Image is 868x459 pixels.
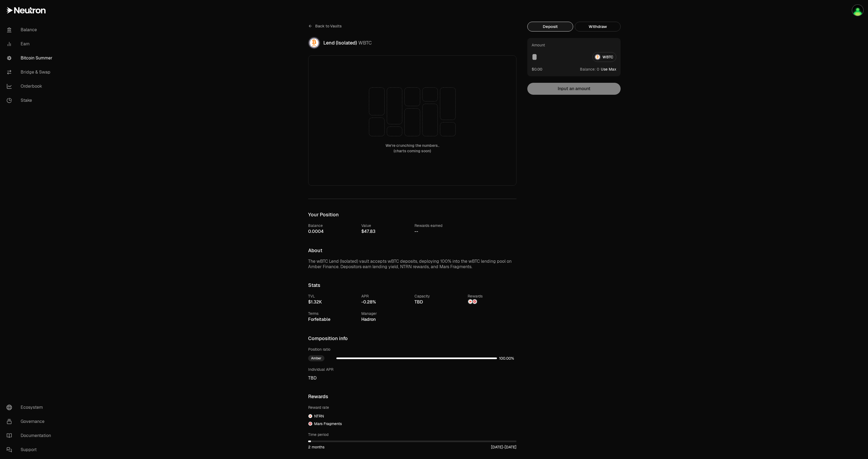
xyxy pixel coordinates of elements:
span: Back to Vaults [315,23,342,29]
div: TVL [308,293,357,299]
div: Amount [532,42,545,48]
a: Support [2,443,59,457]
div: Rewards [468,293,516,299]
button: Forfeitable [308,316,330,323]
img: NTRN [468,299,473,304]
h3: About [308,248,516,253]
a: Bridge & Swap [2,65,59,79]
img: Mars Fragments [308,422,312,426]
a: Stake [2,93,59,107]
button: Deposit [527,22,573,31]
div: Individual APR [308,367,516,372]
div: Amber [308,355,324,361]
span: Mars Fragments [314,421,342,426]
div: Terms [308,311,357,316]
div: Rewards earned [414,223,463,228]
div: -- [414,228,463,235]
span: TBD [308,375,516,381]
h3: Composition info [308,336,516,341]
img: New Main [852,5,863,16]
div: [DATE] - [DATE] [491,444,516,450]
span: Lend (Isolated) [323,40,357,46]
a: Ecosystem [2,400,59,414]
div: Manager [361,311,410,316]
div: TBD [414,299,463,305]
a: Bitcoin Summer [2,51,59,65]
div: Value [361,223,410,228]
img: Mars Fragments [473,299,477,304]
div: Balance [308,223,357,228]
p: The wBTC Lend (Isolated) vault accepts wBTC deposits, deploying 100% into the wBTC lending pool o... [308,259,516,270]
a: Documentation [2,429,59,443]
img: WBTC Logo [309,37,320,48]
button: $0.00 [532,66,542,72]
h3: Stats [308,283,516,288]
a: Governance [2,414,59,429]
div: Hadron [361,316,410,323]
h3: Your Position [308,212,516,217]
h3: Rewards [308,394,516,399]
span: NTRN [314,413,324,419]
button: Use Max [601,67,616,72]
div: 2 months [308,444,324,450]
div: We're crunching the numbers.. (charts coming soon) [385,143,439,154]
img: NTRN [308,414,312,418]
a: Earn [2,37,59,51]
div: Capacity [414,293,463,299]
div: Reward rate [308,405,516,410]
a: Balance [2,23,59,37]
div: Time period [308,432,516,437]
button: Withdraw [575,22,621,31]
span: WBTC [358,40,372,46]
span: Balance: [580,67,596,72]
a: Orderbook [2,79,59,93]
div: Position ratio [308,347,516,352]
a: Back to Vaults [308,22,342,30]
div: APR [361,293,410,299]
